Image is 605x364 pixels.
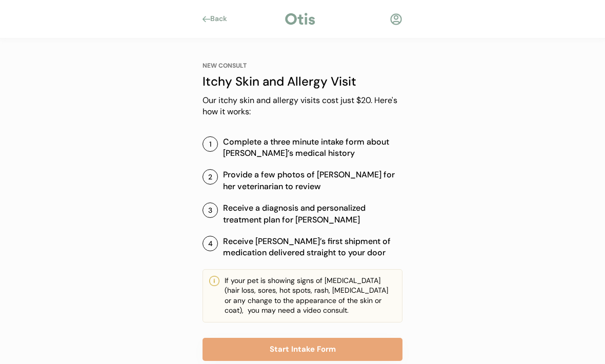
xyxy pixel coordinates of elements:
div: Itchy Skin and Allergy Visit [203,72,402,91]
button: Start Intake Form [203,338,402,361]
div: Provide a few photos of [PERSON_NAME] for her veterinarian to review [223,169,402,192]
div: 2 [208,173,212,180]
div: Complete a three minute intake form about [PERSON_NAME]’s medical history [223,136,402,159]
div: Our itchy skin and allergy visits cost just $20. Here's how it works: [203,95,402,118]
div: Back [210,14,233,24]
div: 4 [208,240,213,247]
div: 3 [208,207,212,214]
div: If your pet is showing signs of [MEDICAL_DATA] (hair loss, sores, hot spots, rash, [MEDICAL_DATA]... [225,276,396,316]
div: 1 [209,140,212,148]
div: NEW CONSULT [203,62,247,70]
div: Receive [PERSON_NAME]’s first shipment of medication delivered straight to your door [223,236,402,259]
div: Receive a diagnosis and personalized treatment plan for [PERSON_NAME] [223,203,402,226]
